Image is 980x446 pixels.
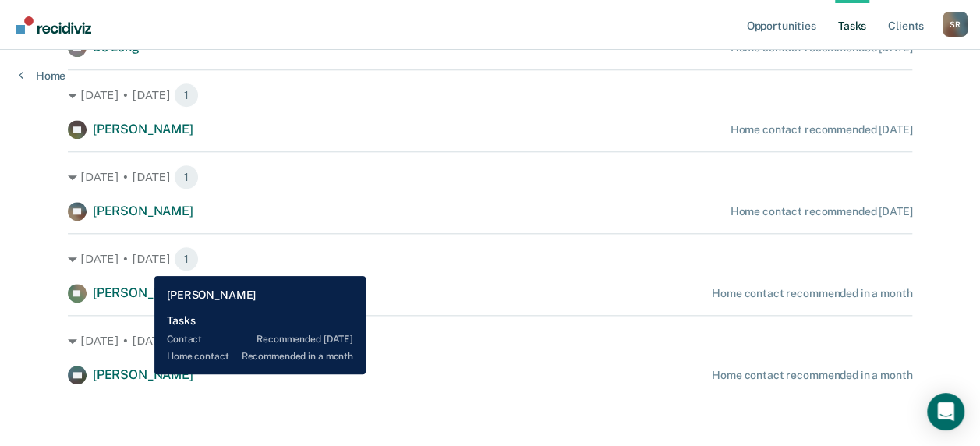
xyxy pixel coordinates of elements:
[93,285,193,300] span: [PERSON_NAME]
[943,12,968,37] button: Profile dropdown button
[93,204,193,218] span: [PERSON_NAME]
[68,83,912,108] div: [DATE] • [DATE] 1
[93,122,193,136] span: [PERSON_NAME]
[174,83,199,108] span: 1
[93,367,193,382] span: [PERSON_NAME]
[19,69,65,83] a: Home
[174,328,199,353] span: 1
[68,328,912,353] div: [DATE] • [DATE] 1
[16,16,91,34] img: Recidiviz
[174,165,199,189] span: 1
[927,393,964,430] div: Open Intercom Messenger
[68,246,912,271] div: [DATE] • [DATE] 1
[93,40,140,55] span: Do Long
[943,12,968,37] div: S R
[730,123,912,136] div: Home contact recommended [DATE]
[712,287,912,300] div: Home contact recommended in a month
[730,205,912,218] div: Home contact recommended [DATE]
[68,165,912,189] div: [DATE] • [DATE] 1
[712,369,912,382] div: Home contact recommended in a month
[174,246,199,271] span: 1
